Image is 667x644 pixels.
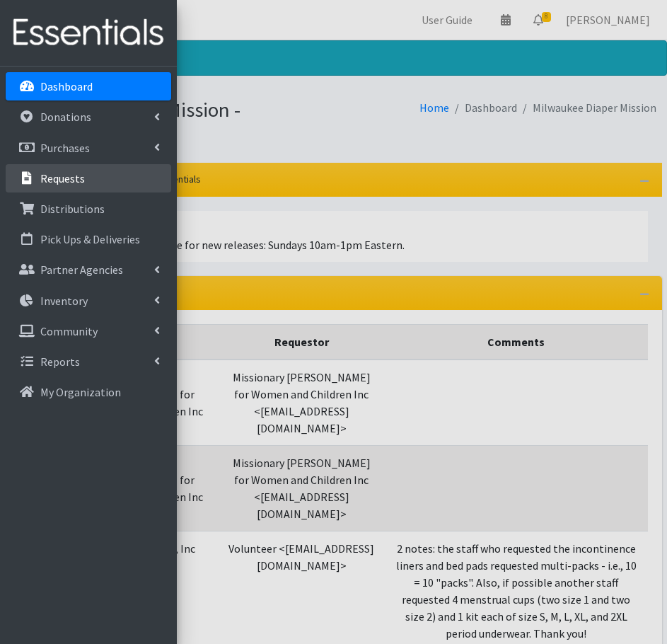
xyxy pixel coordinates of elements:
a: Inventory [6,287,171,315]
a: Distributions [6,195,171,223]
p: Partner Agencies [40,263,123,277]
p: Requests [40,171,85,185]
p: Distributions [40,202,105,216]
img: HumanEssentials [6,9,171,57]
p: Reports [40,355,80,369]
p: Pick Ups & Deliveries [40,232,140,246]
p: Dashboard [40,79,93,93]
p: Community [40,324,98,338]
p: Inventory [40,294,88,308]
a: Donations [6,103,171,131]
p: Purchases [40,141,90,155]
a: Dashboard [6,72,171,100]
a: Requests [6,164,171,192]
a: Purchases [6,134,171,162]
a: Community [6,317,171,345]
p: Donations [40,110,91,124]
a: My Organization [6,378,171,406]
a: Pick Ups & Deliveries [6,225,171,253]
a: Partner Agencies [6,255,171,284]
p: My Organization [40,385,121,399]
a: Reports [6,347,171,376]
